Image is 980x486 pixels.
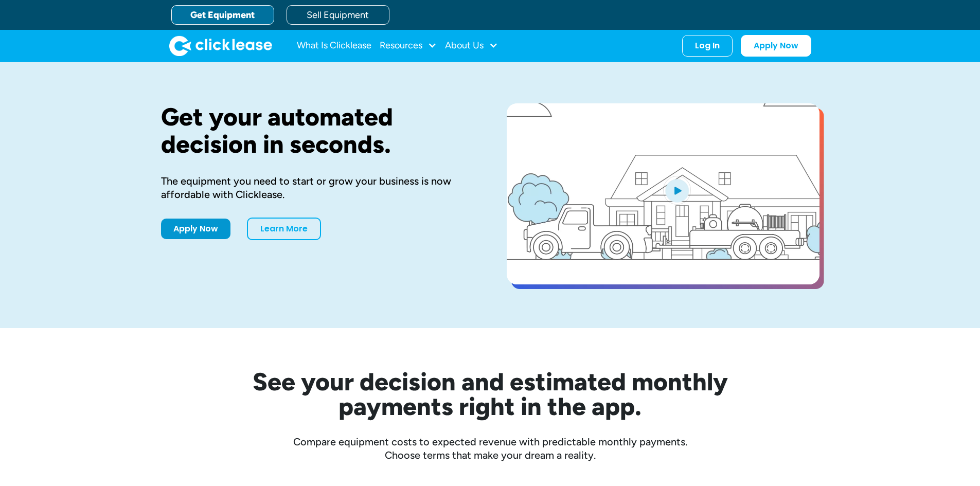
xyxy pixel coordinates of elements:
[202,369,778,419] h2: See your decision and estimated monthly payments right in the app.
[161,435,819,462] div: Compare equipment costs to expected revenue with predictable monthly payments. Choose terms that ...
[380,35,437,56] div: Resources
[741,35,811,57] a: Apply Now
[161,219,230,239] a: Apply Now
[169,35,272,56] img: Clicklease logo
[247,218,321,240] a: Learn More
[297,35,371,56] a: What Is Clicklease
[169,35,272,56] a: home
[507,103,819,284] a: open lightbox
[695,41,720,51] div: Log In
[287,5,389,25] a: Sell Equipment
[161,103,474,158] h1: Get your automated decision in seconds.
[161,174,474,201] div: The equipment you need to start or grow your business is now affordable with Clicklease.
[171,5,274,25] a: Get Equipment
[663,176,691,205] img: Blue play button logo on a light blue circular background
[445,35,498,56] div: About Us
